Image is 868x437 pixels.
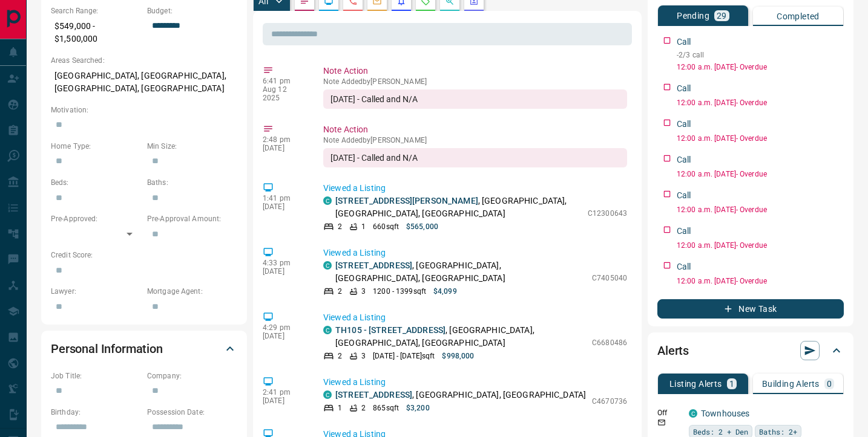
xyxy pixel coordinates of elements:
p: Note Action [323,65,627,77]
p: [DATE] [263,267,305,276]
p: Areas Searched: [51,55,237,66]
div: condos.ca [323,196,332,205]
p: $998,000 [442,351,474,361]
p: Beds: [51,177,141,188]
p: Pre-Approval Amount: [147,213,237,224]
p: Viewed a Listing [323,182,627,195]
p: Call [677,118,691,131]
p: Job Title: [51,371,141,381]
p: , [GEOGRAPHIC_DATA], [GEOGRAPHIC_DATA], [GEOGRAPHIC_DATA] [335,195,582,220]
p: 29 [717,11,727,20]
svg: Email [657,418,666,427]
p: Birthday: [51,407,141,418]
div: Personal Information [51,334,237,363]
p: 3 [361,351,366,361]
p: Viewed a Listing [323,376,627,389]
p: Mortgage Agent: [147,286,237,297]
p: Listing Alerts [669,380,722,388]
p: Search Range: [51,5,141,16]
p: 12:00 a.m. [DATE] - Overdue [677,169,844,180]
div: condos.ca [323,326,332,334]
div: condos.ca [323,261,332,270]
p: [DATE] [263,332,305,340]
div: Alerts [657,336,844,365]
p: [DATE] [263,397,305,405]
a: [STREET_ADDRESS][PERSON_NAME] [335,196,478,206]
p: Lawyer: [51,286,141,297]
p: $549,000 - $1,500,000 [51,16,141,49]
p: [DATE] [263,144,305,152]
p: 12:00 a.m. [DATE] - Overdue [677,204,844,215]
p: 3 [361,286,366,297]
div: [DATE] - Called and N/A [323,89,627,109]
p: 12:00 a.m. [DATE] - Overdue [677,97,844,108]
a: Townhouses [701,409,749,418]
p: C7405040 [592,273,627,283]
p: 2 [361,403,366,413]
a: [STREET_ADDRESS] [335,390,412,400]
p: Min Size: [147,141,237,152]
p: Pending [677,11,709,20]
p: C6680486 [592,337,627,348]
p: [DATE] - [DATE] sqft [373,351,435,361]
p: 6:41 pm [263,77,305,85]
p: Viewed a Listing [323,311,627,324]
p: Baths: [147,177,237,188]
a: TH105 - [STREET_ADDRESS] [335,325,446,335]
p: Call [677,154,691,166]
p: [GEOGRAPHIC_DATA], [GEOGRAPHIC_DATA], [GEOGRAPHIC_DATA], [GEOGRAPHIC_DATA] [51,66,237,99]
p: Note Action [323,123,627,136]
p: 865 sqft [373,403,399,413]
p: Budget: [147,5,237,16]
p: Call [677,82,691,95]
p: C12300643 [588,208,627,219]
p: 2 [338,351,342,361]
p: Pre-Approved: [51,213,141,224]
p: Note Added by [PERSON_NAME] [323,136,627,144]
p: Viewed a Listing [323,247,627,259]
p: , [GEOGRAPHIC_DATA], [GEOGRAPHIC_DATA], [GEOGRAPHIC_DATA] [335,259,586,285]
p: Credit Score: [51,250,237,261]
p: Call [677,189,691,202]
div: condos.ca [323,390,332,399]
p: 1200 - 1399 sqft [373,286,426,297]
p: 1 [729,380,734,388]
p: $565,000 [406,221,438,232]
p: , [GEOGRAPHIC_DATA], [GEOGRAPHIC_DATA] [335,389,586,401]
p: Call [677,261,691,273]
p: 0 [827,380,832,388]
button: New Task [657,299,844,319]
p: Motivation: [51,105,237,115]
p: Building Alerts [762,380,820,388]
p: Aug 12 2025 [263,85,305,102]
p: C4670736 [592,396,627,407]
p: $3,200 [406,403,430,413]
p: 4:29 pm [263,323,305,332]
p: 12:00 a.m. [DATE] - Overdue [677,240,844,251]
p: Off [657,407,682,418]
h2: Personal Information [51,339,163,358]
p: 660 sqft [373,221,399,232]
h2: Alerts [657,341,689,360]
p: 2:41 pm [263,388,305,397]
p: 1 [361,221,366,232]
p: Home Type: [51,141,141,152]
p: , [GEOGRAPHIC_DATA], [GEOGRAPHIC_DATA], [GEOGRAPHIC_DATA] [335,324,586,349]
p: 12:00 a.m. [DATE] - Overdue [677,276,844,286]
p: 2 [338,221,342,232]
p: Completed [777,12,820,21]
p: 12:00 a.m. [DATE] - Overdue [677,133,844,144]
p: [DATE] [263,202,305,211]
div: condos.ca [689,409,697,418]
p: 4:33 pm [263,259,305,267]
div: [DATE] - Called and N/A [323,148,627,167]
p: Company: [147,371,237,381]
p: 1:41 pm [263,194,305,202]
p: 2 [338,286,342,297]
p: Call [677,36,691,48]
p: 12:00 a.m. [DATE] - Overdue [677,62,844,73]
a: [STREET_ADDRESS] [335,261,412,270]
p: Possession Date: [147,407,237,418]
p: Call [677,225,691,238]
p: $4,099 [433,286,457,297]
